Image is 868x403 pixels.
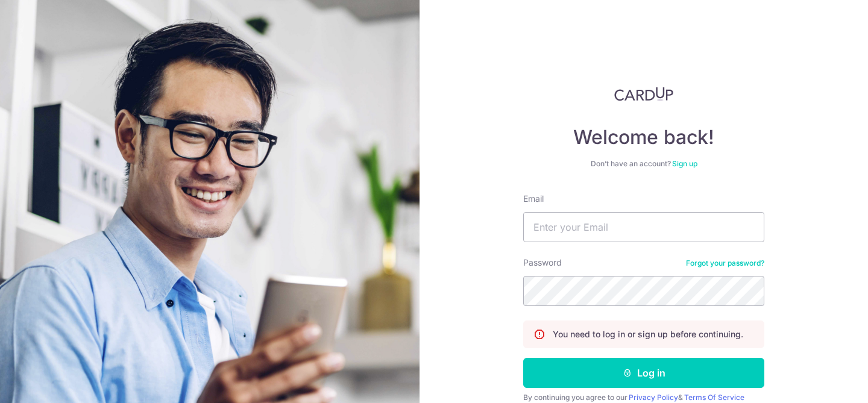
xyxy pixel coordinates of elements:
[523,193,544,205] label: Email
[523,212,764,242] input: Enter your Email
[523,125,764,149] h4: Welcome back!
[523,257,562,269] label: Password
[523,393,764,402] div: By continuing you agree to our &
[629,393,678,402] a: Privacy Policy
[686,258,764,268] a: Forgot your password?
[523,358,764,388] button: Log in
[614,87,673,101] img: CardUp Logo
[523,159,764,169] div: Don’t have an account?
[684,393,744,402] a: Terms Of Service
[553,328,743,340] p: You need to log in or sign up before continuing.
[672,159,697,168] a: Sign up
